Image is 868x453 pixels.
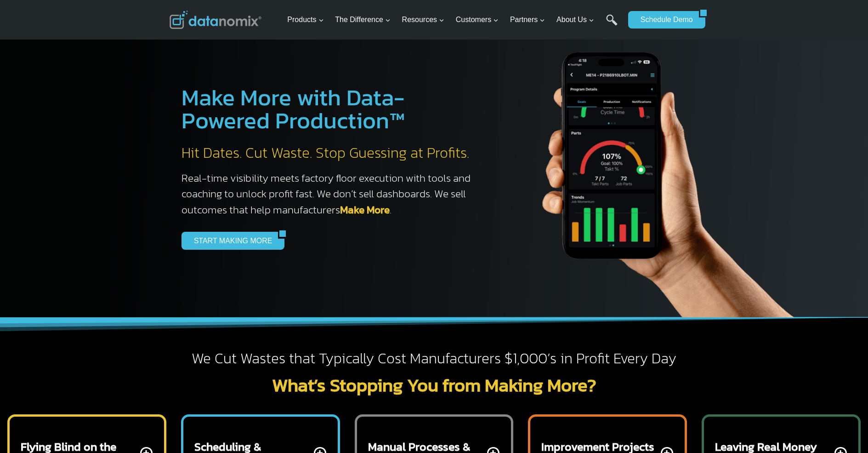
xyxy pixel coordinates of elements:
h2: What’s Stopping You from Making More? [170,376,699,394]
span: Customers [456,14,499,26]
span: Products [287,14,323,26]
h2: Hit Dates. Cut Waste. Stop Guessing at Profits. [182,143,480,163]
a: Schedule Demo [628,11,699,29]
img: The Datanoix Mobile App available on Android and iOS Devices [499,18,820,317]
h2: We Cut Wastes that Typically Cost Manufacturers $1,000’s in Profit Every Day [170,349,699,368]
img: Datanomix [170,11,261,29]
a: Make More [340,202,390,218]
span: Resources [402,14,444,26]
a: Search [606,14,618,35]
a: START MAKING MORE [182,232,278,249]
span: The Difference [335,14,391,26]
h1: Make More with Data-Powered Production™ [182,86,480,132]
span: Partners [510,14,545,26]
h3: Real-time visibility meets factory floor execution with tools and coaching to unlock profit fast.... [182,170,480,218]
span: About Us [556,14,594,26]
nav: Primary Navigation [284,5,624,35]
